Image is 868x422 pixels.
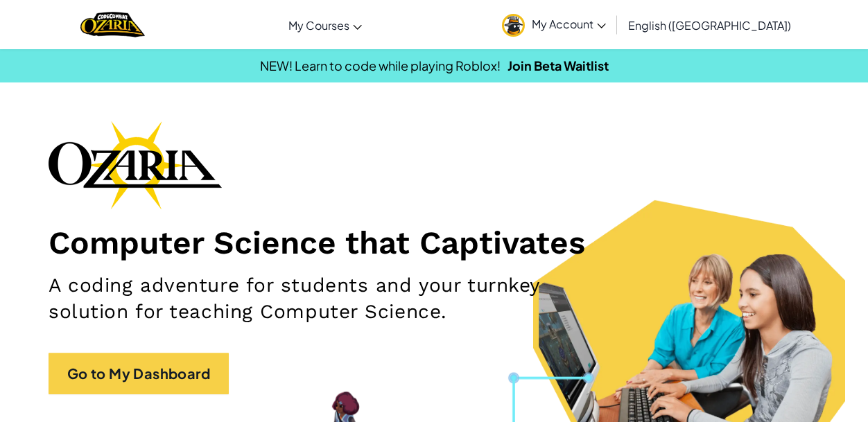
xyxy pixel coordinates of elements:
h2: A coding adventure for students and your turnkey solution for teaching Computer Science. [49,272,565,325]
span: My Courses [288,18,349,33]
span: English ([GEOGRAPHIC_DATA]) [628,18,791,33]
a: English ([GEOGRAPHIC_DATA]) [621,6,798,44]
a: Go to My Dashboard [49,353,229,394]
img: avatar [502,14,525,37]
span: My Account [532,17,606,31]
a: Ozaria by CodeCombat logo [80,10,145,39]
a: My Courses [281,6,369,44]
a: My Account [495,3,613,46]
img: Ozaria branding logo [49,121,222,209]
span: NEW! Learn to code while playing Roblox! [260,58,501,73]
a: Join Beta Waitlist [507,58,609,73]
img: Home [80,10,145,39]
h1: Computer Science that Captivates [49,223,819,262]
